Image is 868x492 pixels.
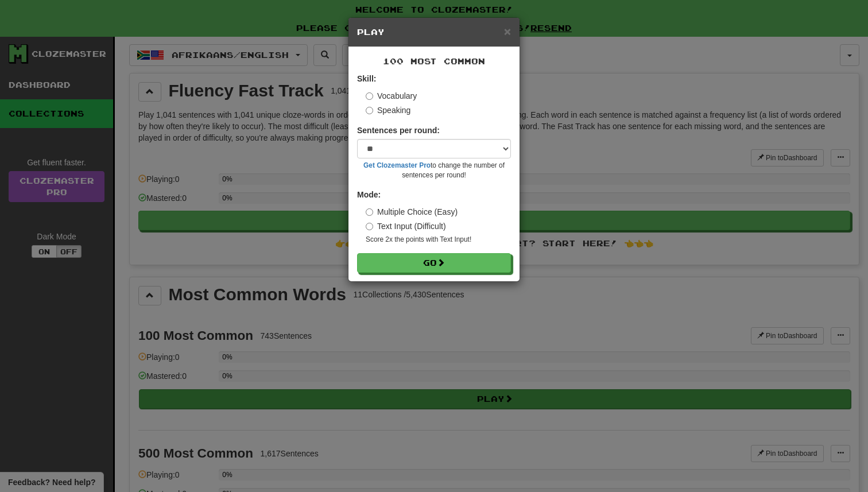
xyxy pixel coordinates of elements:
small: to change the number of sentences per round! [357,161,511,180]
label: Speaking [366,104,410,116]
a: Get Clozemaster Pro [363,161,431,169]
label: Vocabulary [366,90,417,102]
input: Vocabulary [366,92,373,100]
strong: Mode: [357,190,381,199]
input: Text Input (Difficult) [366,223,373,230]
strong: Skill: [357,74,376,83]
input: Multiple Choice (Easy) [366,208,373,216]
label: Text Input (Difficult) [366,220,446,232]
span: × [504,25,511,38]
input: Speaking [366,107,373,114]
small: Score 2x the points with Text Input ! [366,235,511,245]
button: Close [504,25,511,37]
label: Multiple Choice (Easy) [366,206,458,218]
span: 100 Most Common [383,56,485,66]
label: Sentences per round: [357,125,440,136]
button: Go [357,253,511,273]
h5: Play [357,26,511,38]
